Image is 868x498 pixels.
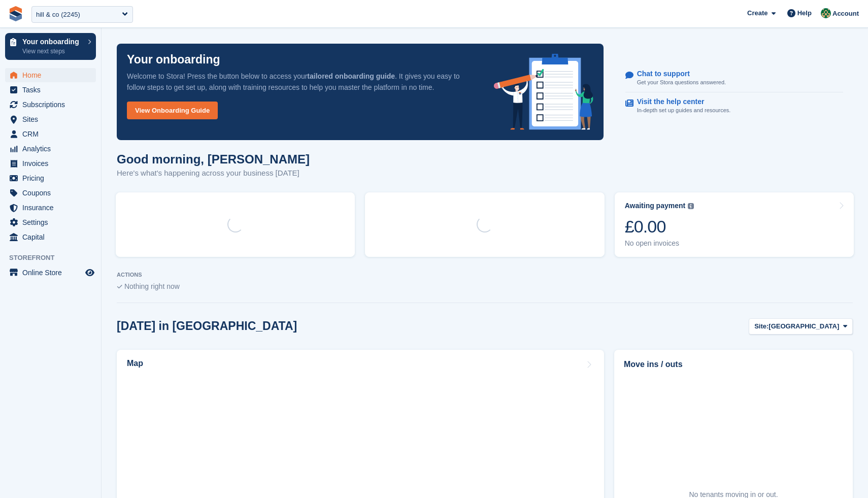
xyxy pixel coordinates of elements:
span: Tasks [22,83,83,97]
p: Chat to support [637,70,718,78]
img: icon-info-grey-7440780725fd019a000dd9b08b2336e03edf1995a4989e88bcd33f0948082b44.svg [688,203,694,209]
p: Get your Stora questions answered. [637,78,726,87]
a: menu [5,97,96,112]
a: menu [5,112,96,126]
span: Nothing right now [124,282,180,290]
a: menu [5,68,96,82]
span: Help [797,8,812,18]
span: Insurance [22,201,83,215]
img: Aaron [821,8,831,18]
span: Subscriptions [22,97,83,112]
span: Home [22,68,83,82]
img: onboarding-info-6c161a55d2c0e0a8cae90662b2fe09162a5109e8cc188191df67fb4f79e88e88.svg [494,54,593,130]
img: stora-icon-8386f47178a22dfd0bd8f6a31ec36ba5ce8667c1dd55bd0f319d3a0aa187defe.svg [8,6,23,21]
a: Chat to support Get your Stora questions answered. [625,64,843,92]
h2: Move ins / outs [624,358,843,371]
span: CRM [22,127,83,141]
h1: Good morning, [PERSON_NAME] [117,152,310,166]
a: Visit the help center In-depth set up guides and resources. [625,92,843,120]
a: menu [5,230,96,244]
span: Settings [22,215,83,229]
a: menu [5,83,96,97]
a: Preview store [84,267,96,279]
span: Coupons [22,186,83,200]
img: blank_slate_check_icon-ba018cac091ee9be17c0a81a6c232d5eb81de652e7a59be601be346b1b6ddf79.svg [117,285,122,289]
a: View Onboarding Guide [127,102,218,119]
p: Welcome to Stora! Press the button below to access your . It gives you easy to follow steps to ge... [127,71,478,93]
a: menu [5,215,96,229]
span: Account [832,9,859,19]
p: ACTIONS [117,272,853,278]
span: Pricing [22,171,83,185]
h2: [DATE] in [GEOGRAPHIC_DATA] [117,319,297,333]
p: Visit the help center [637,97,723,106]
a: menu [5,171,96,185]
span: Capital [22,230,83,244]
p: Your onboarding [22,38,83,45]
p: View next steps [22,47,83,56]
a: menu [5,265,96,280]
span: Online Store [22,265,83,280]
div: £0.00 [625,216,694,237]
div: No open invoices [625,239,694,248]
a: menu [5,156,96,171]
span: [GEOGRAPHIC_DATA] [769,321,839,331]
a: Awaiting payment £0.00 No open invoices [615,192,854,257]
a: menu [5,142,96,156]
a: menu [5,186,96,200]
p: Here's what's happening across your business [DATE] [117,168,310,179]
a: menu [5,201,96,215]
p: In-depth set up guides and resources. [637,106,731,115]
span: Storefront [9,253,101,263]
span: Invoices [22,156,83,171]
span: Site: [754,321,769,331]
span: Sites [22,112,83,126]
div: Awaiting payment [625,202,686,210]
span: Analytics [22,142,83,156]
button: Site: [GEOGRAPHIC_DATA] [749,318,853,335]
a: menu [5,127,96,141]
strong: tailored onboarding guide [307,72,395,80]
p: Your onboarding [127,54,220,65]
div: hill & co (2245) [36,10,80,20]
a: Your onboarding View next steps [5,33,96,60]
h2: Map [127,359,143,368]
span: Create [747,8,767,18]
